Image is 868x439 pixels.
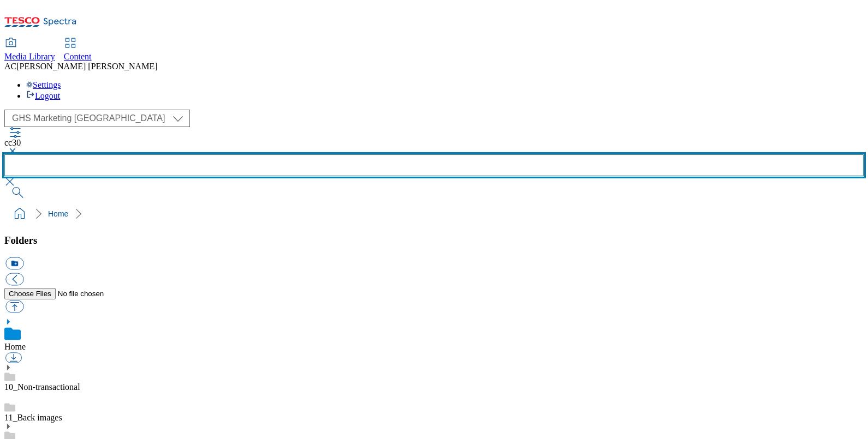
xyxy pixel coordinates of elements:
span: Media Library [4,52,55,61]
nav: breadcrumb [4,203,864,224]
span: Content [64,52,92,61]
a: Home [4,342,26,351]
a: home [11,205,28,222]
a: Home [48,209,68,218]
h3: Folders [4,234,864,246]
span: [PERSON_NAME] [PERSON_NAME] [16,62,157,71]
span: cc30 [4,138,21,147]
a: Settings [26,80,61,89]
a: Logout [26,91,60,100]
a: 10_Non-transactional [4,382,80,392]
a: Content [64,39,92,62]
span: AC [4,62,16,71]
a: Media Library [4,39,55,62]
a: 11_Back images [4,413,62,422]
